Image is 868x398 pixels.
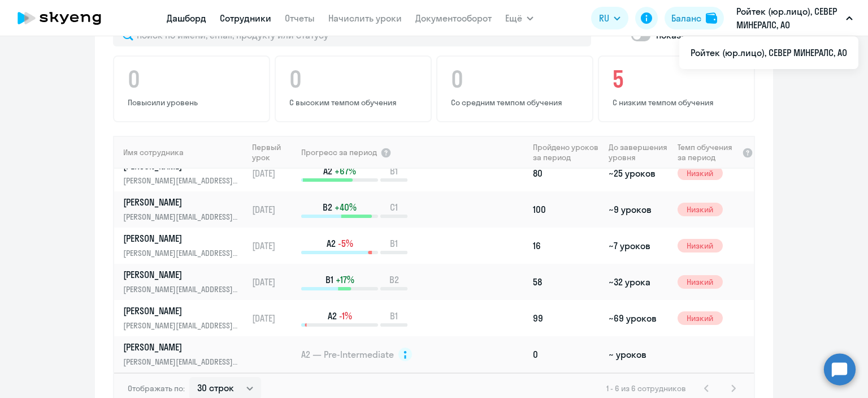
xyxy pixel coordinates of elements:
span: A2 [323,165,332,177]
td: 58 [528,264,604,300]
button: Ещё [505,7,533,29]
a: Документооборот [415,12,492,24]
span: B1 [390,310,398,322]
span: Темп обучения за период [678,142,739,162]
p: [PERSON_NAME] [123,232,240,245]
a: [PERSON_NAME][PERSON_NAME][EMAIL_ADDRESS][DOMAIN_NAME] [123,305,247,332]
button: Балансbalance [665,7,724,29]
span: RU [599,11,609,25]
p: [PERSON_NAME] [123,268,240,281]
span: Низкий [678,166,723,180]
span: C1 [390,201,398,213]
td: [DATE] [248,228,300,264]
td: [DATE] [248,264,300,300]
span: 1 - 6 из 6 сотрудников [606,383,686,393]
button: Ройтек (юр.лицо), СЕВЕР МИНЕРАЛС, АО [731,5,858,32]
span: B2 [323,201,332,213]
span: A2 — Pre-Intermediate [301,348,394,361]
a: [PERSON_NAME][PERSON_NAME][EMAIL_ADDRESS][DOMAIN_NAME] [123,268,247,296]
td: 0 [528,336,604,373]
a: [PERSON_NAME][PERSON_NAME][EMAIL_ADDRESS][DOMAIN_NAME] [123,232,247,259]
p: [PERSON_NAME][EMAIL_ADDRESS][DOMAIN_NAME] [123,319,240,332]
th: Имя сотрудника [114,136,248,169]
ul: Ещё [679,36,858,69]
th: До завершения уровня [604,136,672,169]
a: Начислить уроки [328,12,402,24]
span: -5% [338,237,353,250]
span: B1 [325,273,333,286]
button: RU [591,7,628,29]
p: С низким темпом обучения [613,97,744,108]
p: [PERSON_NAME][EMAIL_ADDRESS][DOMAIN_NAME] [123,356,240,368]
a: Сотрудники [220,12,271,24]
td: [DATE] [248,191,300,228]
th: Пройдено уроков за период [528,136,604,169]
td: 99 [528,300,604,336]
span: Низкий [678,275,723,289]
div: Баланс [671,11,701,25]
p: [PERSON_NAME][EMAIL_ADDRESS][DOMAIN_NAME] [123,247,240,259]
p: Ройтек (юр.лицо), СЕВЕР МИНЕРАЛС, АО [736,5,841,32]
td: ~ уроков [604,336,672,373]
span: Низкий [678,239,723,253]
img: balance [706,12,717,24]
td: ~25 уроков [604,155,672,191]
p: [PERSON_NAME] [123,341,240,353]
p: [PERSON_NAME] [123,196,240,208]
span: +17% [336,273,354,286]
td: ~9 уроков [604,191,672,228]
span: Низкий [678,311,723,325]
span: Низкий [678,203,723,216]
span: B1 [390,237,398,250]
span: B2 [389,273,399,286]
a: [PERSON_NAME][PERSON_NAME][EMAIL_ADDRESS][DOMAIN_NAME] [123,160,247,187]
td: 16 [528,228,604,264]
td: ~69 уроков [604,300,672,336]
a: Дашборд [167,12,206,24]
a: Отчеты [285,12,315,24]
p: [PERSON_NAME][EMAIL_ADDRESS][DOMAIN_NAME] [123,211,240,223]
span: A2 [328,310,337,322]
p: [PERSON_NAME] [123,305,240,317]
td: 100 [528,191,604,228]
span: B1 [390,165,398,177]
a: [PERSON_NAME][PERSON_NAME][EMAIL_ADDRESS][DOMAIN_NAME] [123,196,247,223]
span: Ещё [505,11,522,25]
h4: 5 [613,66,744,93]
th: Первый урок [248,136,300,169]
p: [PERSON_NAME][EMAIL_ADDRESS][DOMAIN_NAME] [123,283,240,296]
span: A2 [327,237,336,250]
span: Отображать по: [128,383,185,393]
td: ~7 уроков [604,228,672,264]
td: ~32 урока [604,264,672,300]
span: +40% [335,201,357,213]
td: 80 [528,155,604,191]
td: [DATE] [248,155,300,191]
span: +67% [335,165,356,177]
td: [DATE] [248,300,300,336]
p: [PERSON_NAME][EMAIL_ADDRESS][DOMAIN_NAME] [123,174,240,187]
span: -1% [339,310,352,322]
a: [PERSON_NAME][PERSON_NAME][EMAIL_ADDRESS][DOMAIN_NAME] [123,341,247,368]
span: Прогресс за период [301,147,377,157]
